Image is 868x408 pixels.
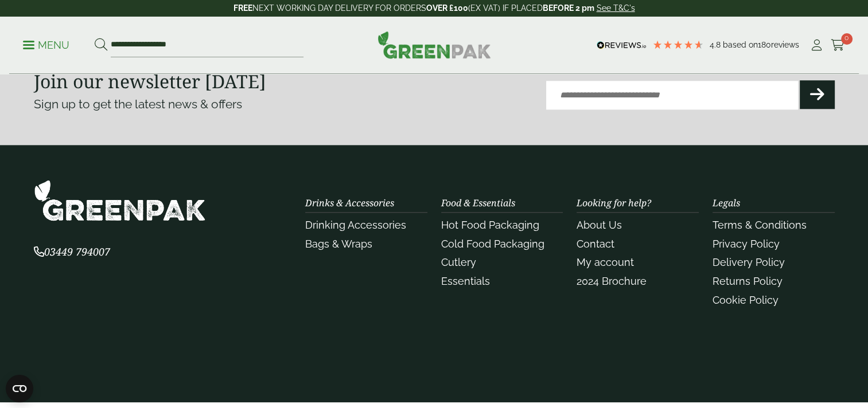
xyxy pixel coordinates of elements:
[577,275,647,287] a: 2024 Brochure
[713,294,779,306] a: Cookie Policy
[710,40,723,49] span: 4.8
[34,69,266,93] strong: Join our newsletter [DATE]
[34,95,394,113] p: Sign up to get the latest news & offers
[34,179,206,221] img: GreenPak Supplies
[23,38,69,52] p: Menu
[34,245,110,258] span: 03449 794007
[713,238,780,250] a: Privacy Policy
[441,256,476,268] a: Cutlery
[233,3,252,13] strong: FREE
[771,40,799,49] span: reviews
[441,238,544,250] a: Cold Food Packaging
[441,219,539,231] a: Hot Food Packaging
[652,40,704,50] div: 4.78 Stars
[841,33,853,45] span: 0
[713,275,783,287] a: Returns Policy
[23,38,69,50] a: Menu
[34,247,110,258] a: 03449 794007
[577,219,622,231] a: About Us
[577,238,614,250] a: Contact
[713,256,785,268] a: Delivery Policy
[809,40,824,51] i: My Account
[831,40,845,51] i: Cart
[6,375,33,402] button: Open CMP widget
[713,219,807,231] a: Terms & Conditions
[377,31,491,58] img: GreenPak Supplies
[441,275,490,287] a: Essentials
[758,40,771,49] span: 180
[577,256,634,268] a: My account
[597,41,647,49] img: REVIEWS.io
[723,40,758,49] span: Based on
[426,3,468,13] strong: OVER £100
[305,238,372,250] a: Bags & Wraps
[543,3,594,13] strong: BEFORE 2 pm
[597,3,635,13] a: See T&C's
[305,219,406,231] a: Drinking Accessories
[831,37,845,54] a: 0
